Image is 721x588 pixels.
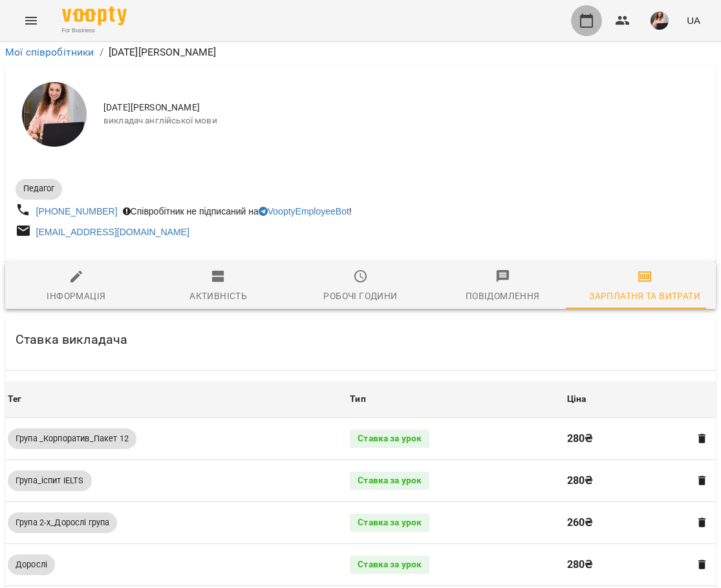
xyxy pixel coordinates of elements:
[8,559,55,571] span: Дорослі
[36,227,189,237] a: [EMAIL_ADDRESS][DOMAIN_NAME]
[687,14,700,27] span: UA
[567,515,685,530] p: 260 ₴
[36,206,118,216] a: [PHONE_NUMBER]
[5,45,716,60] nav: breadcrumb
[8,475,92,487] span: Група_іспит IELTS
[567,431,685,446] p: 280 ₴
[589,288,700,304] div: Зарплатня та Витрати
[350,514,429,532] div: Ставка за урок
[694,430,711,447] button: Видалити
[109,45,217,60] p: [DATE][PERSON_NAME]
[189,288,247,304] div: Активність
[16,183,62,194] span: Педагог
[62,6,127,25] img: Voopty Logo
[694,514,711,531] button: Видалити
[5,46,94,58] a: Мої співробітники
[8,517,117,529] span: Група 2-х_Дорослі група
[466,288,540,304] div: Повідомлення
[100,45,103,60] li: /
[8,433,136,445] span: Група _Корпоратив_Пакет 12
[694,556,711,573] button: Видалити
[694,472,711,489] button: Видалити
[350,430,429,448] div: Ставка за урок
[120,202,354,220] div: Співробітник не підписаний на !
[103,114,705,127] span: викладач англійської мови
[565,381,716,417] th: Ціна
[682,8,705,32] button: UA
[16,5,47,36] button: Menu
[567,557,685,572] p: 280 ₴
[22,82,87,147] img: Коляда Юлія Алішерівна
[259,206,349,216] a: VooptyEmployeeBot
[103,101,705,114] span: [DATE][PERSON_NAME]
[347,381,564,417] th: Тип
[350,556,429,574] div: Ставка за урок
[651,12,669,30] img: ee17c4d82a51a8e023162b2770f32a64.jpg
[5,381,347,417] th: Тег
[350,472,429,490] div: Ставка за урок
[47,288,105,304] div: Інформація
[16,330,127,350] h6: Ставка викладача
[62,26,127,35] span: For Business
[567,473,685,488] p: 280 ₴
[323,288,397,304] div: Робочі години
